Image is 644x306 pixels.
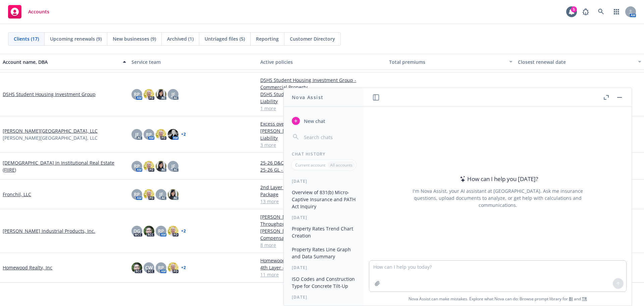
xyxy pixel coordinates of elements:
a: Homewood Realty, Inc [3,264,52,271]
button: Overview of 831(b) Micro-Captive Insurance and PATH Act Inquiry [289,187,359,212]
a: BI [569,296,573,302]
a: Switch app [610,5,623,18]
a: Accounts [5,2,52,21]
span: Clients (17) [14,35,39,42]
div: How can I help you [DATE]? [458,175,538,183]
div: Chat History [284,151,364,157]
button: Total premiums [386,54,515,70]
span: DG [133,227,140,234]
a: DSHS Student Housing Investment Group - Excess Liability [260,91,384,105]
button: Service team [129,54,258,70]
img: photo [144,89,154,100]
span: RP [158,227,164,234]
a: [PERSON_NAME][GEOGRAPHIC_DATA], LLC - General Liability [260,127,384,141]
a: + 2 [181,266,186,270]
span: New chat [303,118,325,125]
a: [DEMOGRAPHIC_DATA] in Institutional Real Estate (FIIRE) [3,159,126,173]
a: [PERSON_NAME][GEOGRAPHIC_DATA], LLC [3,127,98,134]
a: + 2 [181,132,186,136]
a: Excess over GL, Hired/Non-owned Auto, Auto Liability [260,120,384,127]
span: Nova Assist can make mistakes. Explore what Nova can do: Browse prompt library for and [367,292,629,306]
a: Package [260,191,384,198]
a: [PERSON_NAME] Industrial Products, Inc. [3,227,95,234]
span: JF [171,163,175,170]
div: [DATE] [284,215,364,220]
img: photo [168,226,178,236]
a: 25-26 D&O and EPL [260,159,384,166]
button: ISO Codes and Construction Type for Concrete Tilt-Up [289,273,359,292]
span: RP [134,191,140,198]
img: photo [144,189,154,200]
a: + 2 [181,229,186,233]
a: 13 more [260,198,384,205]
span: Reporting [256,35,279,42]
a: Fronchil, LLC [3,191,31,198]
a: DSHS Student Housing Investment Group - Commercial Property [260,77,384,91]
button: Active policies [258,54,386,70]
span: RP [134,91,140,98]
button: Property Rates Line Graph and Data Summary [289,244,359,262]
div: [DATE] [284,294,364,300]
span: JF [171,91,175,98]
a: Homewood Realty, Inc - Directors and Officers [260,257,384,264]
div: 5 [571,6,577,12]
img: photo [168,189,178,200]
a: 8 more [260,242,384,249]
a: DSHS Student Housing Investment Group [3,91,96,98]
img: photo [168,129,178,140]
p: All accounts [330,162,353,168]
div: Active policies [260,58,384,65]
span: JF [135,131,139,138]
a: 11 more [260,271,384,278]
input: Search chats [303,132,356,142]
a: Report a Bug [579,5,592,18]
span: RP [158,264,164,271]
a: TR [582,296,587,302]
img: photo [144,226,154,236]
span: RP [146,131,152,138]
img: photo [144,161,154,172]
span: JF [159,191,163,198]
img: photo [131,262,142,273]
a: 2nd Layer - $10M x $5M [260,184,384,191]
div: [DATE] [284,265,364,270]
div: Total premiums [389,58,505,65]
span: [PERSON_NAME][GEOGRAPHIC_DATA], LLC [3,134,98,141]
span: RP [134,163,140,170]
img: photo [156,129,166,140]
div: Closest renewal date [518,58,634,65]
div: [DATE] [284,178,364,184]
img: photo [156,161,166,172]
button: Closest renewal date [515,54,644,70]
a: [PERSON_NAME] Industrial Products, Inc. - Stock Throughput [260,213,384,227]
h1: Nova Assist [292,94,323,101]
button: Property Rates Trend Chart Creation [289,223,359,241]
img: photo [156,89,166,100]
div: Account name, DBA [3,58,119,65]
div: Service team [131,58,255,65]
span: Upcoming renewals (9) [50,35,102,42]
span: Untriaged files (5) [205,35,245,42]
button: New chat [289,115,359,127]
a: 4th Layer - $2M x $10M [260,264,384,271]
div: I'm Nova Assist, your AI assistant at [GEOGRAPHIC_DATA]. Ask me insurance questions, upload docum... [404,187,592,209]
a: 1 more [260,105,384,112]
span: New businesses (9) [113,35,156,42]
span: Accounts [28,9,49,14]
a: Search [594,5,608,18]
span: Customer Directory [290,35,335,42]
a: 25-26 GL - NIAC [260,166,384,173]
a: 3 more [260,141,384,148]
img: photo [168,262,178,273]
a: [PERSON_NAME] Industrial Products, Inc. - Workers' Compensation [260,227,384,242]
span: Archived (1) [167,35,194,42]
span: CW [145,264,153,271]
p: Current account [295,162,325,168]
